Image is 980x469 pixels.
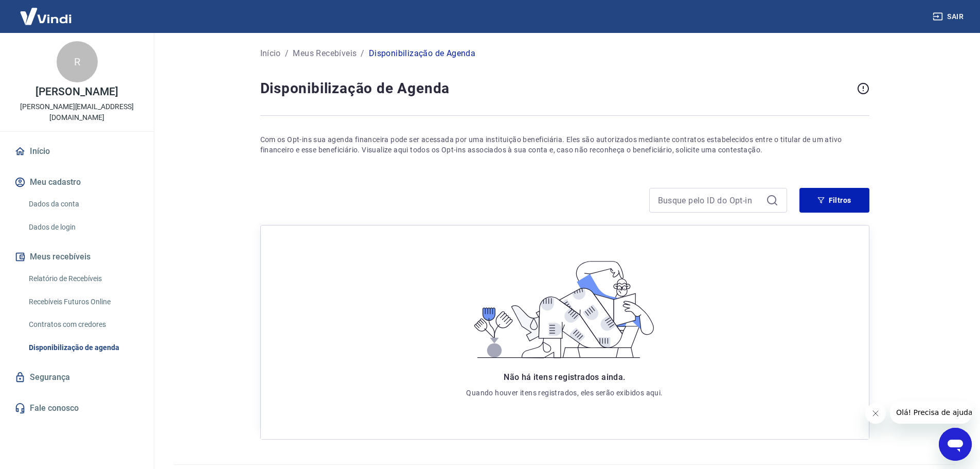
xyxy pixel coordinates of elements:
button: Meus recebíveis [12,246,141,268]
p: Disponibilização de Agenda [369,47,475,60]
input: Busque pelo ID do Opt-in [658,193,762,208]
a: Meus Recebíveis [293,47,357,60]
a: Segurança [12,366,141,389]
p: Quando houver itens registrados, eles serão exibidos aqui. [466,388,663,398]
span: Não há itens registrados ainda. [504,372,625,382]
p: [PERSON_NAME][EMAIL_ADDRESS][DOMAIN_NAME] [8,101,146,123]
button: Sair [931,7,968,26]
a: Recebíveis Futuros Online [25,291,141,312]
a: Disponibilização de agenda [25,337,141,358]
a: Relatório de Recebíveis [25,268,141,289]
a: Fale conosco [12,397,141,420]
button: Filtros [799,188,869,213]
p: / [361,47,364,60]
a: Dados de login [25,217,141,238]
h4: Disponibilização de Agenda [260,78,853,99]
span: Olá! Precisa de ajuda? [6,7,86,15]
a: Início [260,47,281,60]
p: Com os Opt-ins sua agenda financeira pode ser acessada por uma instituição beneficiária. Eles são... [260,134,869,155]
img: Vindi [12,1,79,32]
iframe: Fechar mensagem [865,403,886,424]
div: R [57,41,98,82]
a: Dados da conta [25,194,141,215]
iframe: Botão para abrir a janela de mensagens [939,428,972,461]
a: Início [12,140,141,163]
a: Contratos com credores [25,314,141,335]
iframe: Mensagem da empresa [890,401,972,424]
p: [PERSON_NAME] [35,86,118,97]
p: / [285,47,289,60]
button: Meu cadastro [12,171,141,194]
